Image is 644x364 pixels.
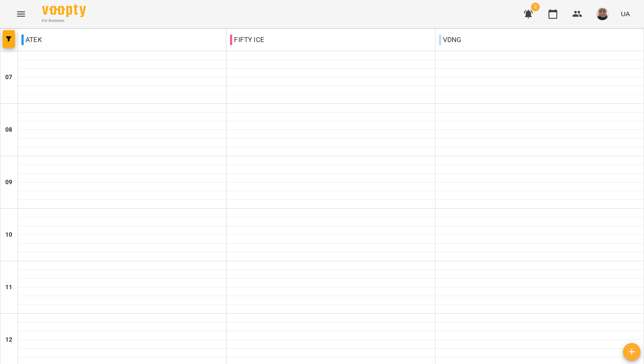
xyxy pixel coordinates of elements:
[596,8,609,20] img: 4cf27c03cdb7f7912a44474f3433b006.jpeg
[5,335,12,345] h6: 12
[5,178,12,187] h6: 09
[42,4,86,17] img: Voopty Logo
[21,35,42,45] p: ATEK
[5,283,12,292] h6: 11
[623,343,640,360] button: Створити урок
[42,18,86,24] span: For Business
[11,3,32,24] button: Menu
[5,125,12,135] h6: 08
[621,9,630,18] span: UA
[617,6,633,22] button: UA
[531,3,540,11] span: 2
[439,35,462,45] p: VDNG
[230,35,264,45] p: FIFTY ICE
[5,230,12,240] h6: 10
[5,73,12,82] h6: 07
